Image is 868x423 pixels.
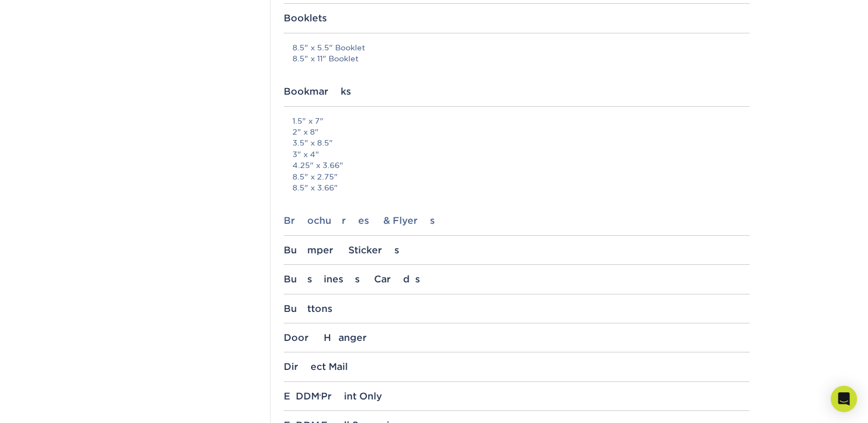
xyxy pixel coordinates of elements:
a: 3.5" x 8.5" [292,138,333,147]
a: 8.5" x 3.66" [292,183,338,192]
div: Direct Mail [284,361,750,372]
div: Open Intercom Messenger [831,386,857,412]
div: Buttons [284,303,750,314]
div: Bumper Stickers [284,245,750,256]
a: 4.25" x 3.66" [292,161,343,170]
div: Bookmarks [284,86,750,97]
div: EDDM Print Only [284,391,750,402]
a: 8.5" x 2.75" [292,172,338,181]
div: Booklets [284,13,750,24]
div: Brochures & Flyers [284,215,750,226]
a: 8.5" x 5.5" Booklet [292,43,365,52]
div: Business Cards [284,274,750,285]
div: Door Hanger [284,332,750,343]
a: 3" x 4" [292,150,319,159]
a: 2" x 8" [292,128,319,136]
a: 8.5" x 11" Booklet [292,54,359,63]
small: ® [319,393,321,398]
a: 1.5" x 7" [292,117,324,125]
